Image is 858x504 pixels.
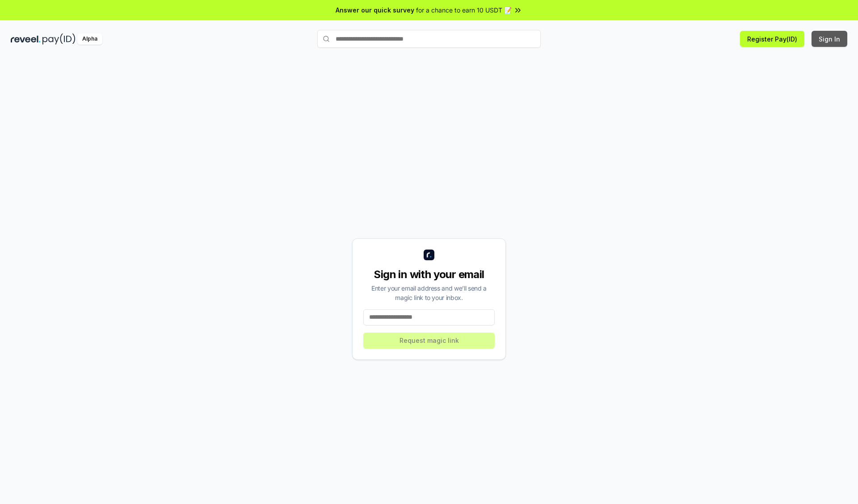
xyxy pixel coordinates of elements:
[740,31,804,47] button: Register Pay(ID)
[416,5,512,15] span: for a chance to earn 10 USDT 📝
[424,250,434,260] img: logo_small
[336,5,414,15] span: Answer our quick survey
[42,33,76,45] img: pay_id
[812,31,847,47] button: Sign In
[363,283,495,302] div: Enter your email address and we’ll send a magic link to your inbox.
[11,33,41,45] img: reveel_dark
[77,33,102,45] div: Alpha
[363,267,495,282] div: Sign in with your email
